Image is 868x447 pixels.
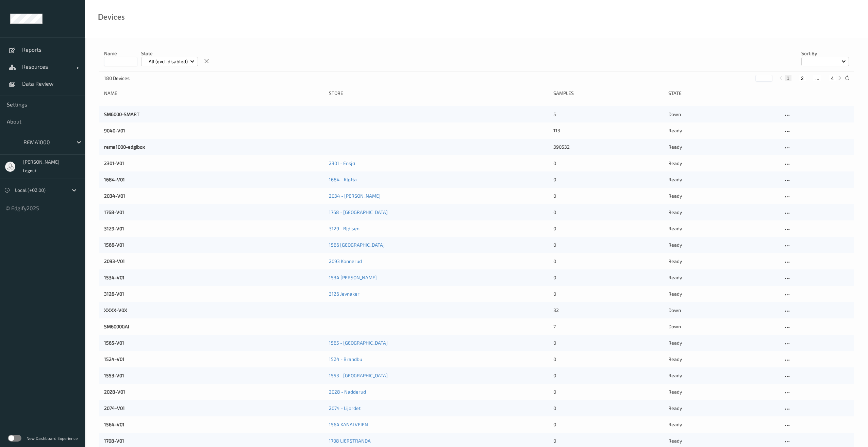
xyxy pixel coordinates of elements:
[553,323,663,330] div: 7
[104,307,127,313] a: XXXX-V0X
[329,438,371,444] a: 1708 LIERSTRANDA
[553,209,663,216] div: 0
[98,14,125,20] div: Devices
[104,90,324,97] div: Name
[668,421,778,428] p: ready
[668,323,778,330] p: down
[668,160,778,167] p: ready
[553,242,663,248] div: 0
[668,388,778,395] p: ready
[785,75,791,81] button: 1
[553,258,663,265] div: 0
[329,405,361,411] a: 2074 - Lijordet
[668,90,778,97] div: State
[104,144,145,150] a: rema1000-edgibox
[553,340,663,346] div: 0
[829,75,836,81] button: 4
[104,258,125,264] a: 2093-V01
[553,160,663,167] div: 0
[104,356,124,362] a: 1524-V01
[668,307,778,314] p: down
[668,291,778,297] p: ready
[668,356,778,363] p: ready
[104,50,137,57] p: Name
[553,437,663,444] div: 0
[104,193,125,199] a: 2034-V01
[329,258,362,264] a: 2093 Konnerud
[668,340,778,346] p: ready
[104,111,139,117] a: SM6000-SMART
[104,128,125,133] a: 9040-V01
[668,437,778,444] p: ready
[553,388,663,395] div: 0
[553,356,663,363] div: 0
[104,226,124,231] a: 3129-V01
[668,144,778,150] p: ready
[553,176,663,183] div: 0
[104,275,124,280] a: 1534-V01
[668,176,778,183] p: ready
[553,144,663,150] div: 390532
[329,226,360,231] a: 3129 - Bjølsen
[553,421,663,428] div: 0
[329,389,366,395] a: 2028 - Nadderud
[104,340,124,346] a: 1565-V01
[813,75,821,81] button: ...
[668,274,778,281] p: ready
[329,193,381,199] a: 2034 - [PERSON_NAME]
[329,372,388,378] a: 1553 - [GEOGRAPHIC_DATA]
[104,389,125,395] a: 2028-V01
[329,356,362,362] a: 1524 - Brandbu
[668,193,778,199] p: ready
[668,111,778,118] p: down
[553,307,663,314] div: 32
[329,90,549,97] div: Store
[104,160,124,166] a: 2301-V01
[553,193,663,199] div: 0
[668,209,778,216] p: ready
[553,111,663,118] div: 5
[329,291,360,297] a: 3126 Jevnaker
[553,127,663,134] div: 113
[104,242,124,248] a: 1566-V01
[553,274,663,281] div: 0
[104,372,124,378] a: 1553-V01
[104,421,124,427] a: 1564-V01
[801,50,849,57] p: Sort by
[329,340,388,346] a: 1565 - [GEOGRAPHIC_DATA]
[668,127,778,134] p: ready
[553,405,663,412] div: 0
[799,75,806,81] button: 2
[104,324,129,329] a: SM6000GAI
[668,372,778,379] p: ready
[329,421,368,427] a: 1564 KANALVEIEN
[668,405,778,412] p: ready
[104,75,155,82] p: 180 Devices
[141,50,198,57] p: State
[329,209,388,215] a: 1768 - [GEOGRAPHIC_DATA]
[329,177,357,182] a: 1684 - Kløfta
[553,372,663,379] div: 0
[553,291,663,297] div: 0
[329,275,377,280] a: 1534 [PERSON_NAME]
[104,438,124,444] a: 1708-V01
[104,177,125,182] a: 1684-V01
[668,258,778,265] p: ready
[146,58,190,65] p: All (excl. disabled)
[329,160,355,166] a: 2301 - Ensjø
[553,225,663,232] div: 0
[553,90,663,97] div: Samples
[104,291,124,297] a: 3126-V01
[668,242,778,248] p: ready
[329,242,385,248] a: 1566 [GEOGRAPHIC_DATA]
[104,209,124,215] a: 1768-V01
[668,225,778,232] p: ready
[104,405,125,411] a: 2074-V01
